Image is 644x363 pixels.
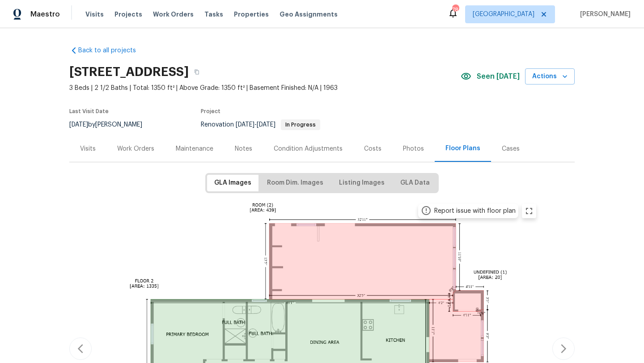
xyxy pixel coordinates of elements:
span: [PERSON_NAME] [576,10,631,19]
span: Projects [114,10,142,19]
span: Maestro [30,10,60,19]
div: Maintenance [176,144,213,153]
span: 3 Beds | 2 1/2 Baths | Total: 1350 ft² | Above Grade: 1350 ft² | Basement Finished: N/A | 1963 [69,84,461,93]
span: [DATE] [257,122,275,128]
span: In Progress [282,122,319,127]
div: Condition Adjustments [274,144,343,153]
span: Seen [DATE] [477,72,520,81]
span: Renovation [201,122,320,128]
div: Visits [80,144,96,153]
span: Listing Images [339,177,385,189]
a: Back to all projects [69,46,155,55]
h2: [STREET_ADDRESS] [69,68,189,76]
span: [DATE] [236,122,254,128]
span: Visits [85,10,104,19]
span: Geo Assignments [280,10,338,19]
div: 78 [452,5,458,14]
span: GLA Images [214,177,251,189]
div: Notes [235,144,252,153]
button: zoom in [522,204,536,218]
span: Room Dim. Images [267,177,323,189]
button: Actions [525,68,575,85]
span: Tasks [204,11,223,17]
div: Report issue with floor plan [434,207,516,215]
button: Room Dim. Images [260,175,330,191]
span: Last Visit Date [69,109,109,114]
div: Floor Plans [445,144,480,153]
button: GLA Images [207,175,258,191]
span: GLA Data [400,177,430,189]
div: Photos [403,144,424,153]
span: Work Orders [153,10,194,19]
button: GLA Data [393,175,437,191]
div: Costs [364,144,381,153]
div: Work Orders [117,144,154,153]
button: Copy Address [189,64,205,80]
span: Project [201,109,220,114]
span: - [236,122,275,128]
span: [GEOGRAPHIC_DATA] [473,10,534,19]
span: [DATE] [69,122,88,128]
div: Cases [502,144,520,153]
div: by [PERSON_NAME] [69,119,153,130]
button: Listing Images [332,175,392,191]
span: Properties [234,10,269,19]
span: Actions [532,71,568,82]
